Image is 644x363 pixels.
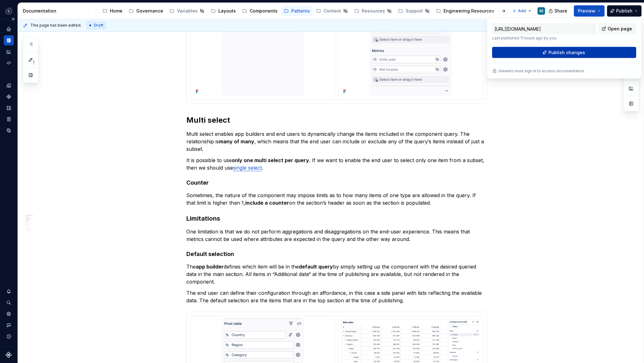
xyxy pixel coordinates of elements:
button: Notifications [4,286,14,296]
a: Patterns [281,6,312,16]
button: Publish changes [492,47,636,58]
a: Open page [599,23,636,34]
span: 1 [31,60,36,65]
button: Expand sidebar [9,15,18,23]
a: Layouts [208,6,238,16]
div: Patterns [291,8,310,14]
h3: Limitations [186,214,487,223]
button: Add [510,7,534,15]
a: Support [396,6,432,16]
a: Storybook stories [4,114,14,124]
img: f5634f2a-3c0d-4c0b-9dc3-3862a3e014c7.png [5,7,13,15]
div: Home [110,8,122,14]
span: Add [518,8,526,13]
a: Variables [167,6,207,16]
a: single select [233,165,262,171]
a: Resources [352,6,394,16]
p: Last published 11 hours ago by you. [492,36,596,41]
strong: default query [299,263,333,270]
p: One limitation is that we do not perform aggregations and disaggregations on the end-user experie... [186,228,487,243]
a: Content [314,6,351,16]
strong: app builder [196,263,224,270]
a: Assets [4,103,14,113]
strong: only one multi select per query [232,157,309,163]
h4: Counter [186,179,487,187]
div: Content [324,8,341,14]
div: Documentation [23,8,93,14]
strong: many of many [219,138,254,145]
button: Contact support [4,320,14,330]
p: It is possible to use . If we want to enable the end user to select only one item from a subset, ... [186,156,487,171]
h2: Multi select [186,115,487,125]
p: The defines which item will be in the by simply setting up the component with the desired queried... [186,263,487,285]
p: Sometimes, the nature of the component may impose limits as to how many items of one type are all... [186,192,487,207]
span: Share [554,8,567,14]
button: Share [545,5,571,17]
div: Engineering Resources [444,8,494,14]
span: Draft [94,23,103,28]
a: Home [4,24,14,34]
p: The end user can define their configuration through an affordance, in this case a side panel with... [186,289,487,304]
strong: include a counter [245,200,289,206]
h4: Default selection [186,250,487,258]
span: Preview [578,8,595,14]
svg: Supernova Logo [6,352,12,358]
a: Documentation [4,35,14,45]
a: Engineering Resources [434,6,497,16]
div: RE [539,8,543,13]
p: Multi select enables app builders and end users to dynamically change the items included in the c... [186,130,487,153]
div: Layouts [218,8,236,14]
div: Resources [362,8,385,14]
a: Components [4,92,14,102]
button: Search ⌘K [4,298,14,308]
a: Governance [126,6,166,16]
div: Variables [177,8,198,14]
span: Open page [608,26,632,32]
a: Home [100,6,125,16]
a: Analytics [4,47,14,57]
span: Publish [616,8,632,14]
div: Components [250,8,278,14]
button: Preview [574,5,605,17]
a: Components [240,6,280,16]
div: Governance [136,8,163,14]
button: Publish [607,5,641,17]
a: Data sources [4,125,14,135]
a: Design tokens [4,80,14,90]
div: Support [406,8,423,14]
div: Page tree [100,5,509,17]
span: This page has been edited. [30,23,81,28]
span: Publish changes [548,49,585,56]
a: Code automation [4,58,14,68]
p: Viewers must sign in to access documentation. [498,69,585,74]
a: Settings [4,309,14,319]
